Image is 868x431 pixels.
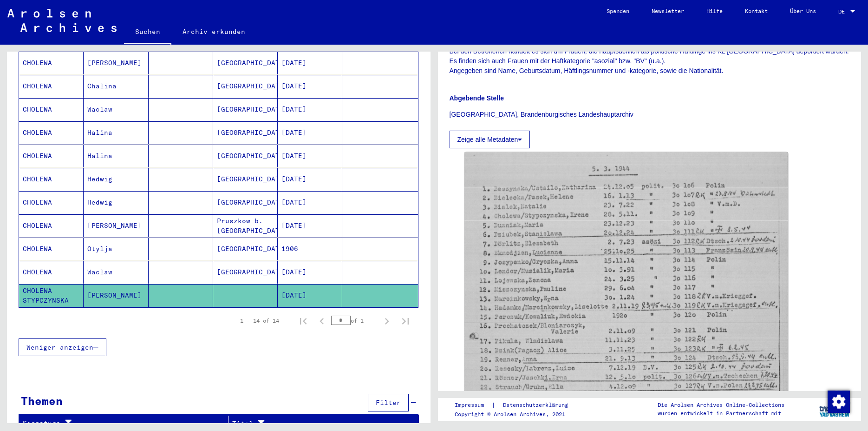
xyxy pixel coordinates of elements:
[23,416,230,431] div: Signature
[84,75,148,98] mat-cell: Chalina
[313,312,331,330] button: Previous page
[232,416,410,431] div: Titel
[232,419,400,429] div: Titel
[213,168,278,191] mat-cell: [GEOGRAPHIC_DATA]
[658,409,784,418] p: wurden entwickelt in Partnerschaft mit
[828,391,850,413] img: Zustimmung ändern
[278,238,342,260] mat-cell: 1906
[19,145,84,167] mat-cell: CHOLEWA
[213,98,278,121] mat-cell: [GEOGRAPHIC_DATA]
[213,214,278,237] mat-cell: Pruszkow b. [GEOGRAPHIC_DATA]
[213,75,278,98] mat-cell: [GEOGRAPHIC_DATA]
[396,312,415,330] button: Last page
[84,52,148,74] mat-cell: [PERSON_NAME]
[19,284,84,307] mat-cell: CHOLEWA STYPCZYNSKA
[19,261,84,284] mat-cell: CHOLEWA
[213,261,278,284] mat-cell: [GEOGRAPHIC_DATA]
[7,9,117,32] img: Arolsen_neg.svg
[496,400,579,410] a: Datenschutzerklärung
[278,214,342,237] mat-cell: [DATE]
[84,98,148,121] mat-cell: Waclaw
[23,418,221,428] div: Signature
[455,410,579,418] p: Copyright © Arolsen Archives, 2021
[278,284,342,307] mat-cell: [DATE]
[19,75,84,98] mat-cell: CHOLEWA
[450,131,530,148] button: Zeige alle Metadaten
[278,98,342,121] mat-cell: [DATE]
[21,392,63,409] div: Themen
[84,121,148,144] mat-cell: Halina
[124,20,171,45] a: Suchen
[19,191,84,214] mat-cell: CHOLEWA
[368,394,409,411] button: Filter
[171,20,256,43] a: Archiv erkunden
[19,338,106,356] button: Weniger anzeigen
[26,343,93,351] span: Weniger anzeigen
[376,398,401,407] span: Filter
[19,238,84,260] mat-cell: CHOLEWA
[19,52,84,74] mat-cell: CHOLEWA
[213,145,278,167] mat-cell: [GEOGRAPHIC_DATA]
[278,121,342,144] mat-cell: [DATE]
[19,98,84,121] mat-cell: CHOLEWA
[84,168,148,191] mat-cell: Hedwig
[213,121,278,144] mat-cell: [GEOGRAPHIC_DATA]
[240,317,279,325] div: 1 – 14 of 14
[455,400,491,410] a: Impressum
[84,191,148,214] mat-cell: Hedwig
[213,191,278,214] mat-cell: [GEOGRAPHIC_DATA]
[84,284,148,307] mat-cell: [PERSON_NAME]
[278,191,342,214] mat-cell: [DATE]
[19,168,84,191] mat-cell: CHOLEWA
[331,316,378,325] div: of 1
[278,75,342,98] mat-cell: [DATE]
[658,401,784,409] p: Die Arolsen Archives Online-Collections
[84,145,148,167] mat-cell: Halina
[278,261,342,284] mat-cell: [DATE]
[455,400,579,410] div: |
[278,145,342,167] mat-cell: [DATE]
[19,214,84,237] mat-cell: CHOLEWA
[19,121,84,144] mat-cell: CHOLEWA
[84,214,148,237] mat-cell: [PERSON_NAME]
[450,110,850,119] p: [GEOGRAPHIC_DATA], Brandenburgisches Landeshauptarchiv
[84,238,148,260] mat-cell: Otylja
[294,312,313,330] button: First page
[213,238,278,260] mat-cell: [GEOGRAPHIC_DATA]
[450,94,504,102] b: Abgebende Stelle
[84,261,148,284] mat-cell: Waclaw
[278,52,342,74] mat-cell: [DATE]
[827,390,849,412] div: Zustimmung ändern
[278,168,342,191] mat-cell: [DATE]
[378,312,396,330] button: Next page
[213,52,278,74] mat-cell: [GEOGRAPHIC_DATA]
[817,398,852,421] img: yv_logo.png
[838,8,848,15] span: DE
